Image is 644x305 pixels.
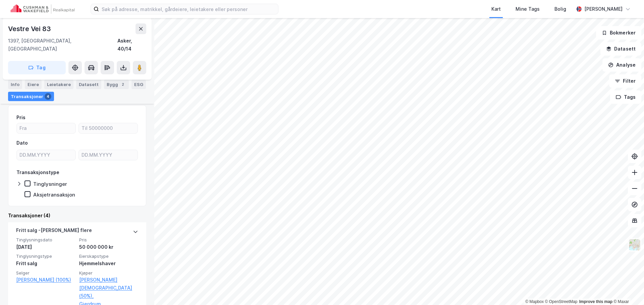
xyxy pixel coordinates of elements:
[628,238,641,251] img: Z
[79,237,138,243] span: Pris
[16,139,28,147] div: Dato
[44,80,73,89] div: Leietakere
[8,92,54,101] div: Transaksjoner
[516,5,540,13] div: Mine Tags
[600,42,641,56] button: Datasett
[79,253,138,259] span: Eierskapstype
[79,270,138,276] span: Kjøper
[117,37,146,53] div: Asker, 40/14
[11,4,74,14] img: cushman-wakefield-realkapital-logo.202ea83816669bd177139c58696a8fa1.svg
[602,58,641,72] button: Analyse
[8,80,22,89] div: Info
[16,168,59,176] div: Transaksjonstype
[16,276,75,284] a: [PERSON_NAME] (100%)
[8,212,146,220] div: Transaksjoner (4)
[584,5,623,13] div: [PERSON_NAME]
[17,123,75,133] input: Fra
[79,243,138,251] div: 50 000 000 kr
[16,226,92,237] div: Fritt salg - [PERSON_NAME] flere
[610,90,641,104] button: Tags
[16,270,75,276] span: Selger
[8,61,66,74] button: Tag
[545,299,578,304] a: OpenStreetMap
[609,74,641,88] button: Filter
[16,253,75,259] span: Tinglysningstype
[8,23,52,34] div: Vestre Vei 83
[610,273,644,305] div: Kontrollprogram for chat
[104,80,129,89] div: Bygg
[16,113,25,122] div: Pris
[76,80,101,89] div: Datasett
[579,299,612,304] a: Improve this map
[17,150,75,160] input: DD.MM.YYYY
[525,299,544,304] a: Mapbox
[8,37,117,53] div: 1397, [GEOGRAPHIC_DATA], [GEOGRAPHIC_DATA]
[554,5,566,13] div: Bolig
[33,192,75,198] div: Aksjetransaksjon
[99,4,278,14] input: Søk på adresse, matrikkel, gårdeiere, leietakere eller personer
[119,81,126,88] div: 2
[16,237,75,243] span: Tinglysningsdato
[596,26,641,40] button: Bokmerker
[491,5,501,13] div: Kart
[79,150,138,160] input: DD.MM.YYYY
[79,276,138,300] a: [PERSON_NAME] [DEMOGRAPHIC_DATA] (50%),
[79,123,138,133] input: Til 50000000
[33,181,67,187] div: Tinglysninger
[610,273,644,305] iframe: Chat Widget
[16,243,75,251] div: [DATE]
[131,80,146,89] div: ESG
[45,93,51,100] div: 4
[79,259,138,268] div: Hjemmelshaver
[25,80,42,89] div: Eiere
[16,259,75,268] div: Fritt salg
